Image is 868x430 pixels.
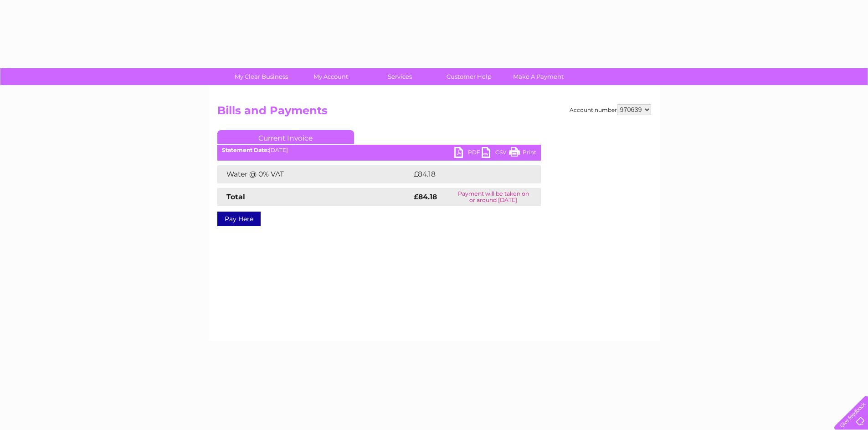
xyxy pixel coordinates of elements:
[411,165,522,183] td: £84.18
[222,147,269,153] b: Statement Date:
[217,130,354,144] a: Current Invoice
[217,147,541,153] div: [DATE]
[509,147,536,160] a: Print
[482,147,509,160] a: CSV
[226,192,245,201] strong: Total
[454,147,482,160] a: PDF
[414,192,437,201] strong: £84.18
[431,68,507,85] a: Customer Help
[293,68,368,85] a: My Account
[446,188,541,206] td: Payment will be taken on or around [DATE]
[217,212,261,226] a: Pay Here
[501,68,576,85] a: Make A Payment
[217,165,411,183] td: Water @ 0% VAT
[362,68,437,85] a: Services
[224,68,299,85] a: My Clear Business
[217,104,651,121] h2: Bills and Payments
[570,104,651,115] div: Account number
